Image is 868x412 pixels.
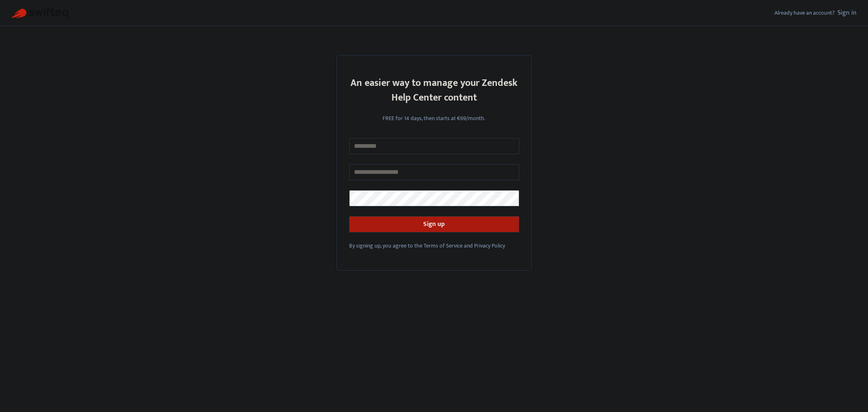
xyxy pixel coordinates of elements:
span: By signing up, you agree to the [349,241,422,250]
a: Sign in [837,7,857,18]
p: FREE for 14 days, then starts at €69/month. [349,114,519,123]
span: Already have an account? [774,8,835,18]
strong: An easier way to manage your Zendesk Help Center content [350,75,518,106]
div: and [349,241,519,250]
strong: Sign up [423,219,445,230]
a: Privacy Policy [474,241,505,250]
button: Sign up [349,216,519,232]
a: Terms of Service [424,241,463,250]
img: Swifteq [11,7,68,19]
